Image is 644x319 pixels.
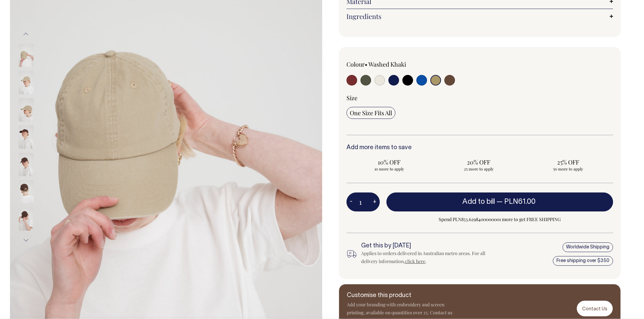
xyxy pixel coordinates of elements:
img: espresso [19,153,34,176]
h6: Customise this product [347,292,453,299]
input: 25% OFF 50 more to apply [526,156,611,173]
h6: Add more items to save [346,145,613,151]
input: 10% OFF 10 more to apply [346,156,432,173]
div: Colour [346,60,453,68]
button: Add to bill —PLN61.00 [386,192,613,211]
button: Previous [21,27,31,42]
a: click here [405,258,425,264]
img: espresso [19,207,34,231]
img: espresso [19,126,34,149]
span: Add to bill [462,198,495,205]
a: Contact Us [577,301,613,316]
span: — [497,198,537,205]
img: espresso [19,180,34,203]
span: 10 more to apply [350,166,429,171]
button: Next [21,233,31,248]
h6: Get this by [DATE] [361,243,492,249]
input: 20% OFF 25 more to apply [436,156,522,173]
label: Washed Khaki [368,60,406,68]
img: washed-khaki [19,44,34,67]
span: PLN61.00 [504,198,536,205]
span: 10% OFF [350,158,429,166]
div: Applies to orders delivered in Australian metro areas. For all delivery information, . [361,249,492,265]
img: washed-khaki [19,98,34,122]
span: Spend PLN853.6298400000001 more to get FREE SHIPPING [386,215,613,223]
img: washed-khaki [19,71,34,94]
span: 25% OFF [529,158,608,166]
span: • [365,60,367,68]
a: Ingredients [346,12,613,20]
span: One Size Fits All [350,109,392,117]
input: One Size Fits All [346,107,395,119]
button: - [346,195,356,209]
span: 20% OFF [439,158,518,166]
div: Size [346,94,613,102]
span: 50 more to apply [529,166,608,171]
span: 25 more to apply [439,166,518,171]
button: + [369,195,380,209]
